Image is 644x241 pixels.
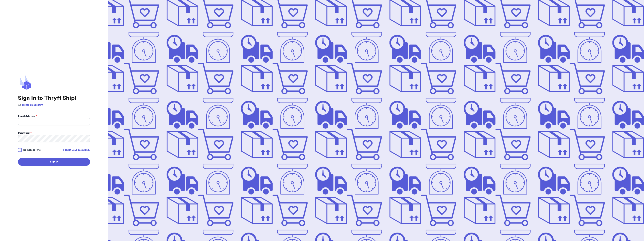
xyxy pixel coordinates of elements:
label: Password [18,131,32,135]
a: Forgot your password? [63,148,90,152]
p: Or [18,103,90,107]
button: Sign In [18,158,90,166]
a: create an account [22,104,43,106]
h1: Sign In to Thryft Ship! [18,95,90,102]
span: Remember me [23,148,41,152]
label: Email Address [18,114,37,118]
